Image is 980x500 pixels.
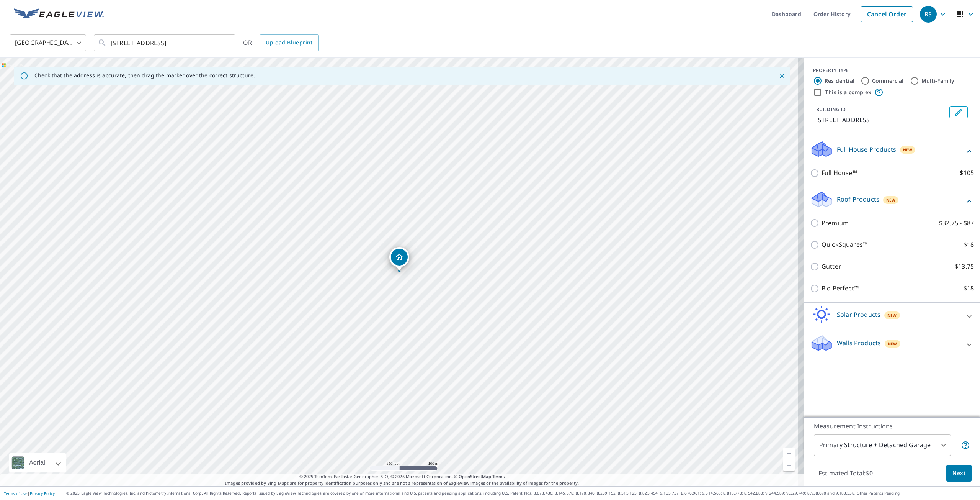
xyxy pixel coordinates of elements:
[243,34,319,51] div: OR
[810,140,974,162] div: Full House ProductsNew
[961,441,970,450] span: Your report will include the primary structure and a detached garage if one exists.
[888,341,897,347] span: New
[111,32,220,54] input: Search by address or latitude-longitude
[9,453,66,472] div: Aerial
[783,459,795,471] a: Current Level 17, Zoom Out
[903,147,913,153] span: New
[14,8,104,20] img: EV Logo
[837,338,881,348] p: Walls Products
[920,6,937,23] div: RS
[10,32,86,54] div: [GEOGRAPHIC_DATA]
[389,247,409,271] div: Dropped pin, building 1, Residential property, 405 Forest River Cir Fort Worth, TX 76112
[814,421,970,431] p: Measurement Instructions
[810,306,974,328] div: Solar ProductsNew
[887,312,897,318] span: New
[946,465,972,482] button: Next
[4,491,55,496] p: |
[952,469,965,478] span: Next
[825,89,871,96] label: This is a complex
[822,284,859,293] p: Bid Perfect™
[813,67,971,74] div: PROPERTY TYPE
[812,465,879,482] p: Estimated Total: $0
[964,284,974,293] p: $18
[814,434,951,456] div: Primary Structure + Detached Garage
[939,218,974,228] p: $32.75 - $87
[964,240,974,249] p: $18
[34,72,255,79] p: Check that the address is accurate, then drag the marker over the correct structure.
[837,145,896,154] p: Full House Products
[822,218,849,228] p: Premium
[816,115,946,125] p: [STREET_ADDRESS]
[30,491,55,496] a: Privacy Policy
[837,195,879,204] p: Roof Products
[260,34,318,51] a: Upload Blueprint
[66,490,976,496] p: © 2025 Eagle View Technologies, Inc. and Pictometry International Corp. All Rights Reserved. Repo...
[810,190,974,212] div: Roof ProductsNew
[872,77,904,85] label: Commercial
[266,38,312,48] span: Upload Blueprint
[822,168,857,178] p: Full House™
[960,168,974,178] p: $105
[299,474,505,480] span: © 2025 TomTom, Earthstar Geographics SIO, © 2025 Microsoft Corporation, ©
[837,310,880,319] p: Solar Products
[955,262,974,271] p: $13.75
[492,474,505,479] a: Terms
[810,334,974,356] div: Walls ProductsNew
[777,71,787,81] button: Close
[886,197,896,203] span: New
[825,77,854,85] label: Residential
[4,491,28,496] a: Terms of Use
[822,262,841,271] p: Gutter
[27,453,47,472] div: Aerial
[783,448,795,459] a: Current Level 17, Zoom In
[861,6,913,22] a: Cancel Order
[459,474,491,479] a: OpenStreetMap
[822,240,867,249] p: QuickSquares™
[949,106,968,118] button: Edit building 1
[921,77,955,85] label: Multi-Family
[816,106,846,113] p: BUILDING ID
